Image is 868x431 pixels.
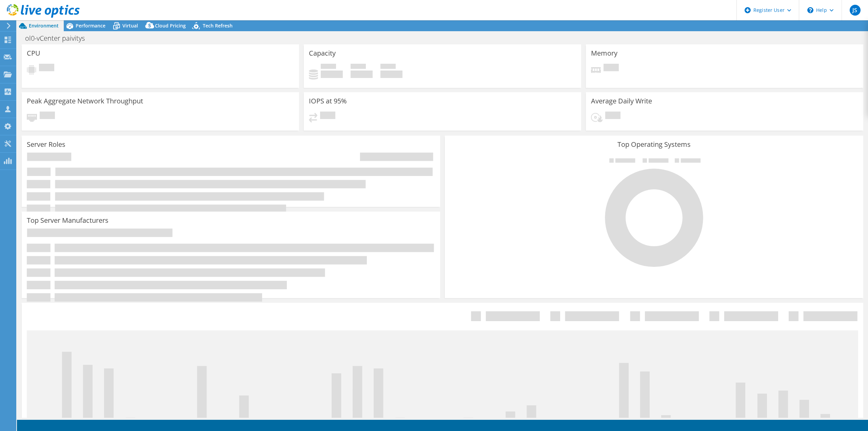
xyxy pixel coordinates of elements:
span: Used [321,64,336,71]
span: Environment [29,22,59,29]
h1: ol0-vCenter paivitys [22,35,95,42]
h3: Top Operating Systems [450,141,858,148]
h3: Average Daily Write [591,97,652,105]
h3: CPU [27,50,40,57]
h4: 0 GiB [321,71,343,78]
span: Pending [39,64,54,73]
span: Pending [40,112,55,121]
h3: Memory [591,50,617,57]
span: JS [850,5,861,16]
span: Cloud Pricing [155,22,186,29]
h4: 0 GiB [380,71,402,78]
h3: Server Roles [27,141,65,148]
h3: Top Server Manufacturers [27,217,108,224]
h3: Capacity [309,50,336,57]
span: Pending [604,64,619,73]
span: Performance [76,22,105,29]
svg: \n [807,7,813,13]
span: Pending [605,112,620,121]
h3: Peak Aggregate Network Throughput [27,97,143,105]
span: Total [380,64,396,71]
span: Virtual [122,22,138,29]
h3: IOPS at 95% [309,97,347,105]
span: Pending [320,112,335,121]
span: Tech Refresh [203,22,233,29]
span: Free [351,64,366,71]
h4: 0 GiB [351,71,373,78]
